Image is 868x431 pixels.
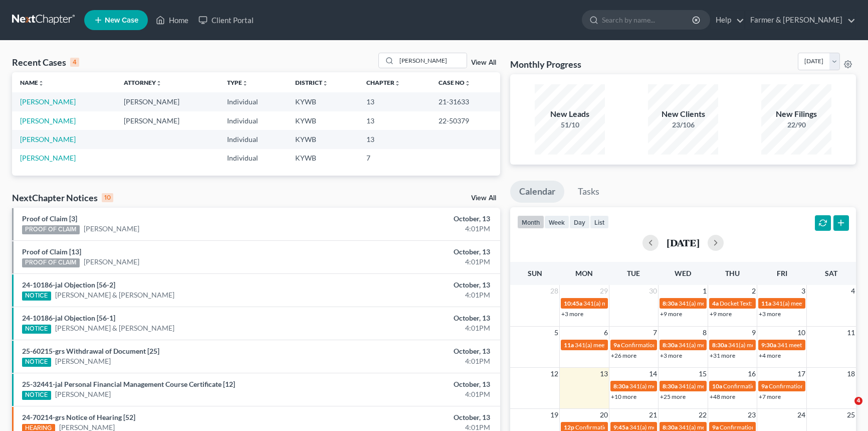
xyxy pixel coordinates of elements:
[341,346,490,356] div: October, 13
[193,11,259,29] a: Client Portal
[219,130,287,149] td: Individual
[698,368,708,380] span: 15
[20,97,76,106] a: [PERSON_NAME]
[745,11,855,29] a: Farmer & [PERSON_NAME]
[544,215,569,229] button: week
[430,111,500,130] td: 22-50379
[663,341,678,349] span: 8:30a
[712,382,722,390] span: 10a
[439,79,471,86] a: Case Nounfold_more
[702,327,708,339] span: 8
[751,285,757,297] span: 2
[575,269,593,277] span: Mon
[549,409,559,421] span: 19
[219,92,287,111] td: Individual
[549,285,559,297] span: 28
[510,181,564,203] a: Calendar
[675,269,691,277] span: Wed
[761,108,831,120] div: New Filings
[796,327,806,339] span: 10
[720,300,809,307] span: Docket Text: for [PERSON_NAME]
[759,352,781,359] a: +4 more
[287,111,358,130] td: KYWB
[702,285,708,297] span: 1
[358,111,431,130] td: 13
[12,192,113,204] div: NextChapter Notices
[20,154,76,162] a: [PERSON_NAME]
[710,310,732,318] a: +9 more
[569,181,608,203] a: Tasks
[621,341,788,349] span: Confirmation hearing for [PERSON_NAME] & [PERSON_NAME]
[22,380,235,388] a: 25-32441-jal Personal Financial Management Course Certificate [12]
[648,108,718,120] div: New Clients
[124,79,162,86] a: Attorneyunfold_more
[156,80,162,86] i: unfold_more
[712,341,727,349] span: 8:30a
[341,247,490,257] div: October, 13
[528,269,542,277] span: Sun
[322,80,328,86] i: unfold_more
[227,79,248,86] a: Typeunfold_more
[660,352,682,359] a: +3 more
[611,393,636,400] a: +10 more
[242,80,248,86] i: unfold_more
[796,368,806,380] span: 17
[358,92,431,111] td: 13
[796,409,806,421] span: 24
[599,409,609,421] span: 20
[535,108,605,120] div: New Leads
[611,352,636,359] a: +26 more
[846,327,856,339] span: 11
[22,247,81,256] a: Proof of Claim [13]
[287,92,358,111] td: KYWB
[629,382,726,390] span: 341(a) meeting for [PERSON_NAME]
[553,327,559,339] span: 5
[55,323,174,333] a: [PERSON_NAME] & [PERSON_NAME]
[564,300,582,307] span: 10:45a
[341,389,490,399] div: 4:01PM
[663,300,678,307] span: 8:30a
[679,300,775,307] span: 341(a) meeting for [PERSON_NAME]
[564,341,574,349] span: 11a
[341,323,490,333] div: 4:01PM
[561,310,583,318] a: +3 more
[710,352,735,359] a: +31 more
[712,423,719,431] span: 9a
[712,300,719,307] span: 4a
[603,327,609,339] span: 6
[648,285,658,297] span: 30
[747,409,757,421] span: 23
[22,225,80,234] div: PROOF OF CLAIM
[679,423,775,431] span: 341(a) meeting for [PERSON_NAME]
[725,269,740,277] span: Thu
[366,79,400,86] a: Chapterunfold_more
[599,285,609,297] span: 29
[575,341,672,349] span: 341(a) meeting for [PERSON_NAME]
[613,341,620,349] span: 9a
[219,111,287,130] td: Individual
[720,423,833,431] span: Confirmation hearing for [PERSON_NAME]
[55,290,174,300] a: [PERSON_NAME] & [PERSON_NAME]
[710,393,735,400] a: +48 more
[761,341,776,349] span: 9:30a
[602,11,694,29] input: Search by name...
[38,80,44,86] i: unfold_more
[116,92,220,111] td: [PERSON_NAME]
[777,341,867,349] span: 341 meeting for [PERSON_NAME]
[660,393,686,400] a: +25 more
[287,130,358,149] td: KYWB
[679,341,775,349] span: 341(a) meeting for [PERSON_NAME]
[761,382,768,390] span: 9a
[575,423,742,431] span: Confirmation hearing for [PERSON_NAME] & [PERSON_NAME]
[761,300,771,307] span: 11a
[116,111,220,130] td: [PERSON_NAME]
[22,258,80,267] div: PROOF OF CLAIM
[396,53,467,68] input: Search by name...
[759,393,781,400] a: +7 more
[22,292,51,301] div: NOTICE
[660,310,682,318] a: +9 more
[627,269,640,277] span: Tue
[341,379,490,389] div: October, 13
[800,285,806,297] span: 3
[102,193,113,202] div: 10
